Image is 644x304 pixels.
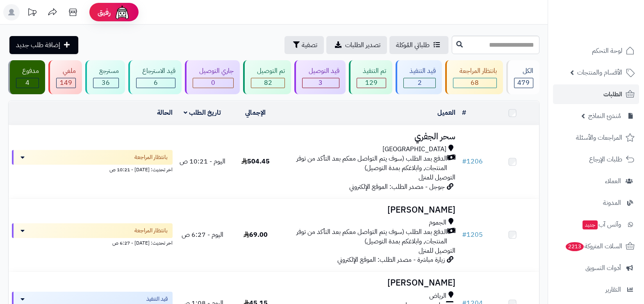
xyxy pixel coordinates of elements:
h3: [PERSON_NAME] [285,205,455,215]
span: العملاء [605,175,621,187]
div: 129 [357,78,386,88]
img: logo-2.png [588,19,636,36]
span: بانتظار المراجعة [134,227,168,235]
span: طلباتي المُوكلة [396,40,430,50]
button: تصفية [284,36,324,54]
a: قيد التنفيذ 2 [394,60,444,94]
span: الأقسام والمنتجات [577,67,622,78]
span: 0 [211,78,215,88]
div: 4 [16,78,39,88]
a: قيد التوصيل 3 [293,60,347,94]
span: التقارير [605,284,621,295]
span: لوحة التحكم [592,45,622,57]
span: الدفع بعد الطلب (سوف يتم التواصل معكم بعد التأكد من توفر المنتجات, وابلاغكم بمدة التوصيل) [285,227,447,246]
span: جديد [583,220,598,229]
span: 36 [102,78,110,88]
span: 6 [154,78,158,88]
a: طلباتي المُوكلة [389,36,448,54]
span: المدونة [603,197,621,209]
a: قيد الاسترجاع 6 [127,60,183,94]
a: الحالة [157,108,173,118]
span: 479 [517,78,530,88]
span: 3 [319,78,323,88]
a: جاري التوصيل 0 [183,60,241,94]
span: اليوم - 6:27 ص [182,230,223,240]
div: قيد التوصيل [302,66,339,76]
div: 0 [193,78,233,88]
span: زيارة مباشرة - مصدر الطلب: الموقع الإلكتروني [337,255,445,265]
span: بانتظار المراجعة [134,153,168,161]
span: 69.00 [243,230,268,240]
span: إضافة طلب جديد [16,40,60,50]
span: تصدير الطلبات [345,40,380,50]
a: # [462,108,466,118]
span: رفيق [98,7,111,17]
div: ملغي [56,66,75,76]
h3: سحر الجفري [285,132,455,141]
span: 82 [264,78,272,88]
span: مُنشئ النماذج [588,110,621,122]
a: مدفوع 4 [7,60,47,94]
a: تاريخ الطلب [184,108,221,118]
span: الرياض [429,291,446,301]
span: [GEOGRAPHIC_DATA] [382,145,446,154]
div: 3 [303,78,339,88]
div: تم التوصيل [251,66,285,76]
div: اخر تحديث: [DATE] - 6:27 ص [12,238,173,247]
div: قيد التنفيذ [403,66,436,76]
span: وآتس آب [582,219,621,230]
a: التقارير [553,280,639,299]
div: مسترجع [93,66,119,76]
div: 6 [137,78,175,88]
span: 129 [365,78,378,88]
span: السلات المتروكة [565,240,622,252]
div: بانتظار المراجعة [453,66,496,76]
a: تم التنفيذ 129 [347,60,394,94]
div: 82 [251,78,284,88]
a: تم التوصيل 82 [241,60,293,94]
div: جاري التوصيل [193,66,233,76]
a: طلبات الإرجاع [553,150,639,169]
div: 36 [93,78,118,88]
div: قيد الاسترجاع [136,66,175,76]
span: 4 [25,78,30,88]
span: جوجل - مصدر الطلب: الموقع الإلكتروني [349,182,445,192]
a: العميل [437,108,455,118]
span: 149 [60,78,72,88]
div: 68 [453,78,496,88]
span: 2 [418,78,422,88]
a: أدوات التسويق [553,258,639,278]
span: أدوات التسويق [585,262,621,274]
span: اليوم - 10:21 ص [180,157,225,166]
span: قيد التنفيذ [146,295,168,303]
span: 504.45 [241,157,270,166]
a: بانتظار المراجعة 68 [444,60,504,94]
div: اخر تحديث: [DATE] - 10:21 ص [12,165,173,173]
a: تحديثات المنصة [22,4,42,23]
a: المدونة [553,193,639,213]
a: السلات المتروكة2213 [553,236,639,256]
div: مدفوع [16,66,39,76]
img: ai-face.png [114,4,130,20]
a: المراجعات والأسئلة [553,128,639,147]
a: ملغي 149 [47,60,83,94]
div: تم التنفيذ [357,66,386,76]
a: الكل479 [505,60,541,94]
span: 68 [471,78,479,88]
div: الكل [514,66,533,76]
a: العملاء [553,171,639,191]
span: # [462,230,467,240]
a: إضافة طلب جديد [9,36,78,54]
div: 149 [57,78,75,88]
span: الطلبات [603,88,622,100]
a: الطلبات [553,84,639,104]
span: 2213 [566,242,584,251]
a: #1206 [462,157,483,166]
a: الإجمالي [245,108,266,118]
span: # [462,157,467,166]
div: 2 [404,78,435,88]
a: لوحة التحكم [553,41,639,61]
span: تصفية [302,40,317,50]
span: التوصيل للمنزل [419,246,455,256]
h3: [PERSON_NAME] [285,278,455,288]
